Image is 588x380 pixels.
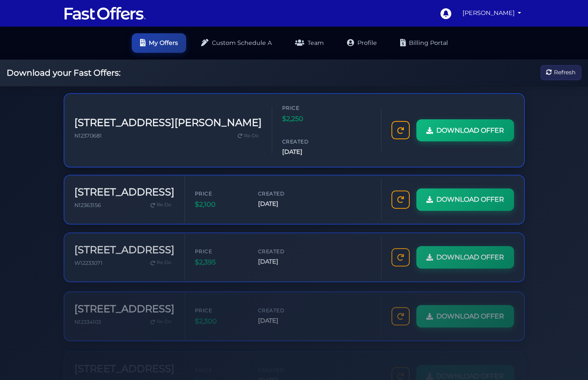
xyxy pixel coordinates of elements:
span: Created [258,358,308,366]
a: Re-Do [234,131,262,141]
h3: [STREET_ADDRESS][PERSON_NAME] [74,117,262,129]
span: N12334103 [74,315,101,321]
a: My Offers [132,33,186,53]
span: Created [258,245,308,253]
span: DOWNLOAD OFFER [436,125,504,136]
span: Re-Do [157,314,171,321]
span: Created [282,138,332,146]
span: Re-Do [157,257,171,265]
span: DOWNLOAD OFFER [436,363,504,374]
a: DOWNLOAD OFFER [416,358,514,380]
h2: Download your Fast Offers: [7,68,121,78]
a: Team [287,33,332,53]
span: N12363156 [74,202,101,208]
a: Re-Do [147,312,175,323]
span: $2,395 [195,255,245,266]
span: Re-Do [244,132,258,140]
h3: [STREET_ADDRESS] [74,242,175,254]
span: $2,250 [195,368,245,379]
a: DOWNLOAD OFFER [416,301,514,323]
span: [DATE] [258,199,308,208]
span: W12233071 [74,258,103,264]
a: Profile [339,33,385,53]
span: [DATE] [258,255,308,265]
a: DOWNLOAD OFFER [416,119,514,141]
span: DOWNLOAD OFFER [436,307,504,318]
span: Price [195,302,245,310]
span: $2,250 [282,114,332,124]
span: Price [195,189,245,197]
h3: [STREET_ADDRESS] [74,185,175,197]
a: Re-Do [147,256,175,266]
span: $2,300 [195,312,245,323]
span: N12370681 [74,133,102,139]
span: DOWNLOAD OFFER [436,250,504,261]
span: Created [258,302,308,310]
a: DOWNLOAD OFFER [416,188,514,210]
a: Re-Do [147,199,175,210]
a: [PERSON_NAME] [459,5,525,21]
span: [DATE] [258,368,308,378]
span: Price [195,358,245,366]
a: Re-Do [147,369,175,380]
span: Created [258,189,308,197]
span: Refresh [554,68,576,77]
span: Price [195,245,245,253]
a: Billing Portal [392,33,456,53]
button: Refresh [541,65,581,81]
span: Price [282,104,332,112]
span: [DATE] [258,312,308,321]
span: DOWNLOAD OFFER [436,194,504,205]
span: Re-Do [157,201,171,208]
span: $2,100 [195,199,245,210]
span: Re-Do [157,370,171,378]
h3: [STREET_ADDRESS] [74,299,175,311]
h3: [STREET_ADDRESS] [74,355,175,367]
span: [DATE] [282,147,332,157]
a: DOWNLOAD OFFER [416,244,514,267]
span: N12297262 [74,371,102,378]
a: Custom Schedule A [193,33,280,53]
